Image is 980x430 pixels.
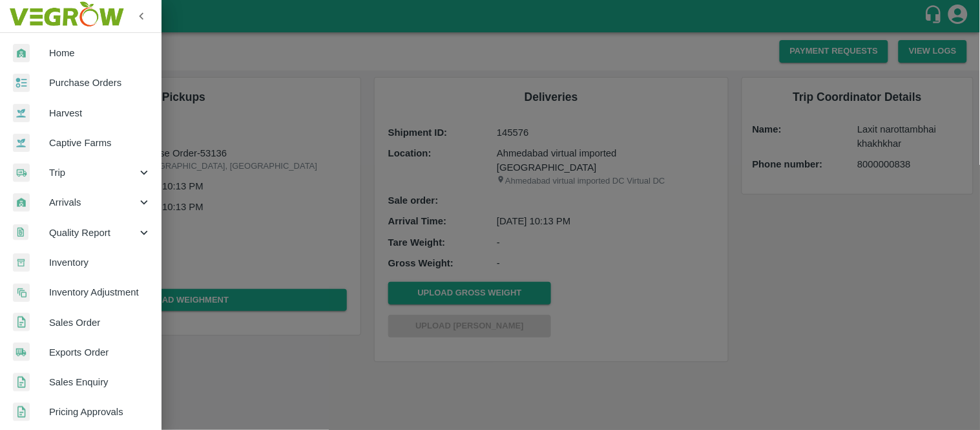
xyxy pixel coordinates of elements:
[13,193,30,212] img: whArrival
[49,166,137,180] span: Trip
[13,343,30,361] img: shipments
[49,375,151,389] span: Sales Enquiry
[49,405,151,419] span: Pricing Approvals
[49,316,151,330] span: Sales Order
[49,226,137,240] span: Quality Report
[49,106,151,120] span: Harvest
[13,44,30,63] img: whArrival
[49,345,151,360] span: Exports Order
[13,74,30,92] img: reciept
[49,136,151,150] span: Captive Farms
[49,46,151,60] span: Home
[13,164,30,182] img: delivery
[13,224,28,241] img: qualityReport
[13,133,30,153] img: harvest
[13,403,30,422] img: sales
[13,103,30,123] img: harvest
[49,285,151,299] span: Inventory Adjustment
[13,283,30,302] img: inventory
[13,253,30,272] img: whInventory
[49,255,151,270] span: Inventory
[13,373,30,392] img: sales
[13,313,30,332] img: sales
[49,76,151,90] span: Purchase Orders
[49,195,137,210] span: Arrivals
